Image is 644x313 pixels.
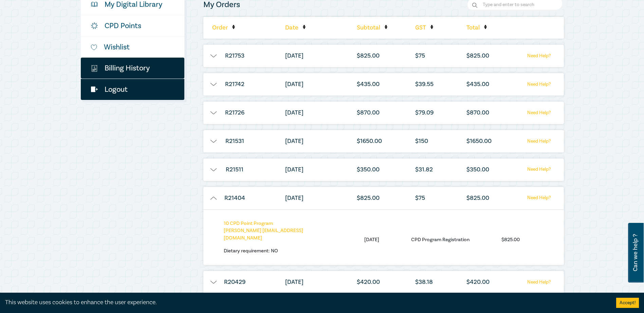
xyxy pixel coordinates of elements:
[518,165,560,174] a: Need Help?
[92,66,94,69] tspan: $
[463,73,499,96] li: $ 435.00
[81,58,184,79] a: $Billing History
[224,220,332,242] p: [PERSON_NAME] [EMAIL_ADDRESS][DOMAIN_NAME]
[282,130,338,152] li: [DATE]
[518,278,560,287] a: Need Help?
[282,45,338,67] li: [DATE]
[463,187,499,209] li: $ 825.00
[203,271,266,293] li: R20429
[412,187,447,209] li: $ 75
[616,298,639,308] button: Accept cookies
[81,79,184,100] a: Logout
[81,15,184,36] a: CPD Points
[412,159,447,181] li: $ 31.82
[411,236,470,244] li: CPD Program Registration
[412,102,447,124] li: $ 79.09
[224,247,332,255] p: Dietary requirement:
[282,187,338,209] li: [DATE]
[353,159,396,181] li: $ 350.00
[203,187,266,209] li: R21404
[203,159,266,181] li: R21511
[224,220,273,227] a: 10 CPD Point Program
[203,102,266,124] li: R21726
[282,17,338,39] li: Date
[518,52,560,60] a: Need Help?
[518,137,560,146] a: Need Help?
[353,17,396,39] li: Subtotal
[412,73,447,96] li: $ 39.55
[353,102,396,124] li: $ 870.00
[412,45,447,67] li: $ 75
[353,73,396,96] li: $ 435.00
[463,45,499,67] li: $ 825.00
[463,102,499,124] li: $ 870.00
[282,73,338,96] li: [DATE]
[353,271,396,293] li: $ 420.00
[353,130,396,152] li: $ 1650.00
[463,159,499,181] li: $ 350.00
[364,236,379,244] li: [DATE]
[412,130,447,152] li: $ 150
[5,298,606,307] div: This website uses cookies to enhance the user experience.
[518,109,560,117] a: Need Help?
[203,73,266,96] li: R21742
[81,37,184,58] a: Wishlist
[463,17,499,39] li: Total
[412,17,447,39] li: GST
[463,271,499,293] li: $ 420.00
[518,80,560,89] a: Need Help?
[282,271,338,293] li: [DATE]
[203,130,266,152] li: R21531
[203,17,266,39] li: Order
[501,236,520,244] li: $ 825.00
[282,159,338,181] li: [DATE]
[412,271,447,293] li: $ 38.18
[518,194,560,202] a: Need Help?
[271,248,278,254] span: no
[282,102,338,124] li: [DATE]
[203,45,266,67] li: R21753
[353,187,396,209] li: $ 825.00
[353,45,396,67] li: $ 825.00
[632,227,639,278] span: Can we help ?
[463,130,499,152] li: $ 1650.00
